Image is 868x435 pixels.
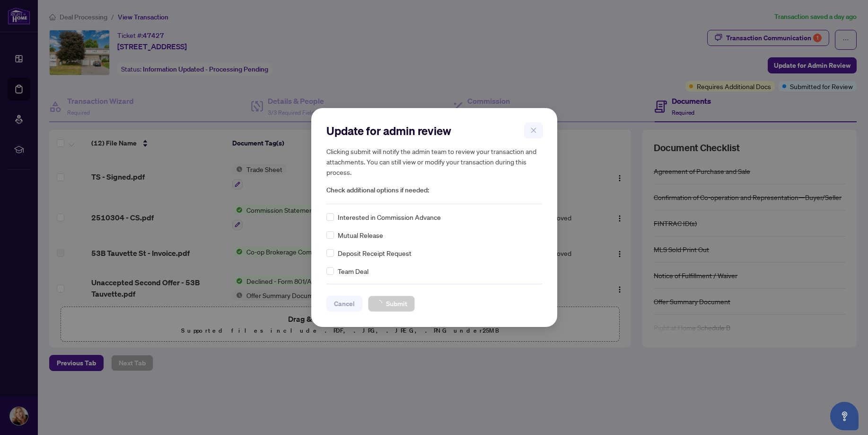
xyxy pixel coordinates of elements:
[368,296,415,312] button: Submit
[338,212,441,222] span: Interested in Commission Advance
[338,230,383,240] span: Mutual Release
[326,146,542,177] h5: Clicking submit will notify the admin team to review your transaction and attachments. You can st...
[830,402,859,430] button: Open asap
[326,185,542,196] span: Check additional options if needed:
[326,123,542,138] h2: Update for admin review
[338,248,412,258] span: Deposit Receipt Request
[326,296,362,312] button: Cancel
[338,266,368,276] span: Team Deal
